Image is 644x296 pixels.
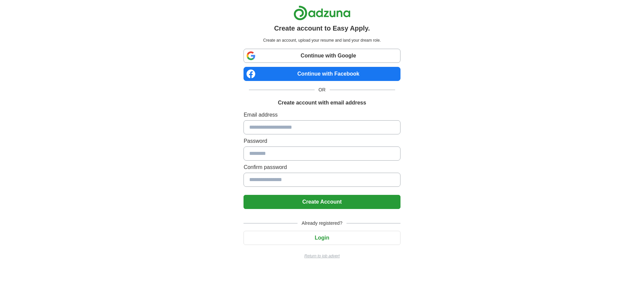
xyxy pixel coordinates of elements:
[244,235,400,241] a: Login
[244,163,400,171] label: Confirm password
[244,195,400,209] button: Create Account
[244,231,400,245] button: Login
[244,253,400,259] a: Return to job advert
[298,220,346,227] span: Already registered?
[244,49,400,63] a: Continue with Google
[274,23,370,33] h1: Create account to Easy Apply.
[244,67,400,81] a: Continue with Facebook
[293,5,351,20] img: Adzuna logo
[315,86,330,93] span: OR
[244,137,400,145] label: Password
[245,37,399,43] p: Create an account, upload your resume and land your dream role.
[278,99,366,107] h1: Create account with email address
[244,111,400,119] label: Email address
